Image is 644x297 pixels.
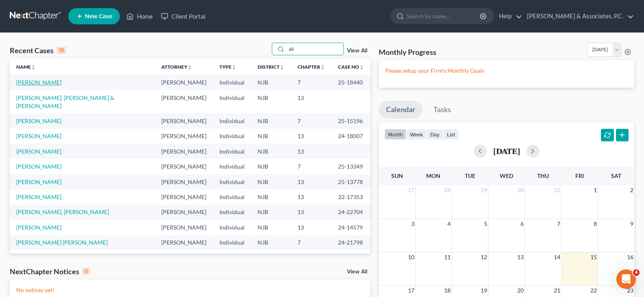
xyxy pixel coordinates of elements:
td: NJB [251,174,291,189]
a: [PERSON_NAME] [16,132,61,139]
a: Typeunfold_more [219,64,236,70]
td: 25-18440 [332,75,371,90]
span: 15 [590,252,598,262]
span: 11 [443,252,451,262]
td: NJB [251,113,291,128]
span: 10 [407,252,415,262]
a: View All [347,269,367,275]
td: [PERSON_NAME] [155,75,213,90]
td: 24-21798 [332,235,371,250]
a: Nameunfold_more [16,64,36,70]
td: [PERSON_NAME] [155,189,213,204]
td: NJB [251,75,291,90]
td: 25-15196 [332,113,371,128]
span: 22 [590,286,598,295]
a: [PERSON_NAME] [PERSON_NAME] [16,239,108,246]
td: Individual [213,205,251,220]
i: unfold_more [232,65,236,70]
td: Individual [213,90,251,113]
td: NJB [251,205,291,220]
td: NJB [251,129,291,144]
td: 7 [291,250,332,265]
p: Please setup your Firm's Monthly Goals [385,67,628,75]
td: 24-14579 [332,220,371,235]
span: 16 [626,252,634,262]
span: 8 [593,219,598,229]
td: Individual [213,129,251,144]
p: No notices yet! [16,286,364,294]
span: 30 [516,185,525,195]
td: [PERSON_NAME] [155,144,213,159]
iframe: Intercom live chat [616,269,636,289]
a: Tasks [426,101,458,119]
td: 13 [291,129,332,144]
td: [PERSON_NAME] [155,250,213,265]
td: 22-17353 [332,189,371,204]
span: 4 [447,219,451,229]
span: Mon [426,172,440,179]
div: NextChapter Notices [10,267,90,276]
span: 9 [629,219,634,229]
td: NJB [251,235,291,250]
span: 14 [553,252,561,262]
td: 13 [291,189,332,204]
span: 23 [626,286,634,295]
td: 24-22704 [332,205,371,220]
td: Individual [213,189,251,204]
span: 18 [443,286,451,295]
td: Individual [213,174,251,189]
a: [PERSON_NAME], [PERSON_NAME] & [PERSON_NAME] [16,94,114,109]
a: Chapterunfold_more [297,64,325,70]
span: Tue [465,172,475,179]
a: [PERSON_NAME] & Associates, P.C. [523,9,634,24]
div: Recent Cases [10,46,66,55]
td: 13 [291,174,332,189]
h2: [DATE] [493,147,520,155]
td: [PERSON_NAME] [155,235,213,250]
td: 7 [291,113,332,128]
h3: Monthly Progress [379,47,436,57]
span: 2 [629,185,634,195]
a: [PERSON_NAME] [16,224,61,231]
td: NJB [251,250,291,265]
a: [PERSON_NAME] [16,79,61,86]
td: 25-13778 [332,174,371,189]
td: NJB [251,220,291,235]
td: Individual [213,144,251,159]
a: View All [347,48,367,54]
span: 12 [480,252,488,262]
td: Individual [213,235,251,250]
a: Districtunfold_more [258,64,284,70]
span: 4 [633,269,640,276]
td: [PERSON_NAME] [155,220,213,235]
a: [PERSON_NAME] [16,163,61,170]
td: 25-13349 [332,159,371,174]
td: 13 [291,220,332,235]
span: 13 [516,252,525,262]
td: NJB [251,159,291,174]
i: unfold_more [187,65,192,70]
td: 7 [291,75,332,90]
i: unfold_more [320,65,325,70]
span: Sat [611,172,621,179]
span: 19 [480,286,488,295]
a: Calendar [379,101,423,119]
td: Individual [213,75,251,90]
td: [PERSON_NAME] [155,129,213,144]
td: Individual [213,159,251,174]
td: 13 [291,205,332,220]
i: unfold_more [280,65,284,70]
button: week [406,129,427,140]
td: NJB [251,144,291,159]
td: [PERSON_NAME] [155,174,213,189]
td: [PERSON_NAME] [155,90,213,113]
span: 6 [520,219,525,229]
span: 31 [553,185,561,195]
a: Help [495,9,522,24]
span: Sun [391,172,403,179]
button: day [427,129,443,140]
span: 28 [443,185,451,195]
td: 13 [291,144,332,159]
td: 24-18007 [332,129,371,144]
td: NJB [251,90,291,113]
